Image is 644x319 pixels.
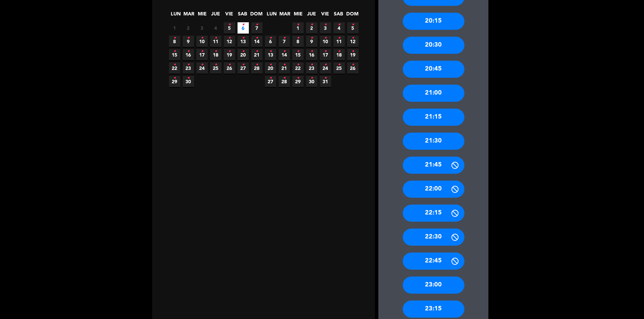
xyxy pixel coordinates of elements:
[352,19,354,30] i: •
[338,19,340,30] i: •
[311,19,313,30] i: •
[338,33,340,44] i: •
[306,22,317,34] span: 2
[320,22,331,34] span: 3
[324,73,327,84] i: •
[256,59,258,70] i: •
[347,36,359,47] span: 12
[251,36,263,47] span: 14
[347,62,359,74] span: 26
[269,59,272,70] i: •
[169,62,180,74] span: 22
[403,13,464,30] div: 20:15
[242,59,244,70] i: •
[251,62,263,74] span: 28
[256,33,258,44] i: •
[324,59,327,70] i: •
[324,19,327,30] i: •
[201,33,203,44] i: •
[403,61,464,78] div: 20:45
[210,22,221,34] span: 4
[173,73,176,84] i: •
[352,33,354,44] i: •
[403,133,464,150] div: 21:30
[242,19,244,30] i: •
[228,59,231,70] i: •
[256,19,258,30] i: •
[297,46,299,57] i: •
[238,36,249,47] span: 13
[265,49,276,60] span: 13
[210,49,221,60] span: 18
[256,46,258,57] i: •
[297,19,299,30] i: •
[324,33,327,44] i: •
[173,59,176,70] i: •
[279,36,290,47] span: 7
[306,49,317,60] span: 16
[187,59,190,70] i: •
[403,253,464,270] div: 22:45
[347,22,359,34] span: 5
[238,62,249,74] span: 27
[333,49,345,60] span: 18
[338,59,340,70] i: •
[251,49,263,60] span: 21
[238,22,249,34] span: 6
[283,46,285,57] i: •
[292,76,304,87] span: 29
[333,62,345,74] span: 25
[187,33,190,44] i: •
[169,76,180,87] span: 29
[215,33,217,44] i: •
[228,46,231,57] i: •
[265,62,276,74] span: 20
[403,277,464,294] div: 23:00
[403,181,464,198] div: 22:00
[266,10,277,21] span: LUN
[201,46,203,57] i: •
[292,49,304,60] span: 15
[292,62,304,74] span: 22
[403,85,464,102] div: 21:00
[320,49,331,60] span: 17
[293,10,304,21] span: MIE
[169,49,180,60] span: 15
[403,300,464,318] div: 23:15
[311,73,313,84] i: •
[224,22,235,34] span: 5
[183,62,194,74] span: 23
[403,37,464,54] div: 20:30
[279,76,290,87] span: 28
[352,59,354,70] i: •
[215,59,217,70] i: •
[215,46,217,57] i: •
[210,10,221,21] span: JUE
[269,33,272,44] i: •
[237,10,248,21] span: SAB
[187,46,190,57] i: •
[265,36,276,47] span: 6
[346,10,357,21] span: DOM
[320,62,331,74] span: 24
[210,36,221,47] span: 11
[292,22,304,34] span: 1
[311,59,313,70] i: •
[183,10,195,21] span: MAR
[183,76,194,87] span: 30
[333,22,345,34] span: 4
[403,229,464,246] div: 22:30
[265,76,276,87] span: 27
[183,49,194,60] span: 16
[250,10,262,21] span: DOM
[279,10,291,21] span: MAR
[173,33,176,44] i: •
[196,36,208,47] span: 10
[224,62,235,74] span: 26
[242,46,244,57] i: •
[228,19,231,30] i: •
[319,10,331,21] span: VIE
[306,36,317,47] span: 9
[196,22,208,34] span: 3
[352,46,354,57] i: •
